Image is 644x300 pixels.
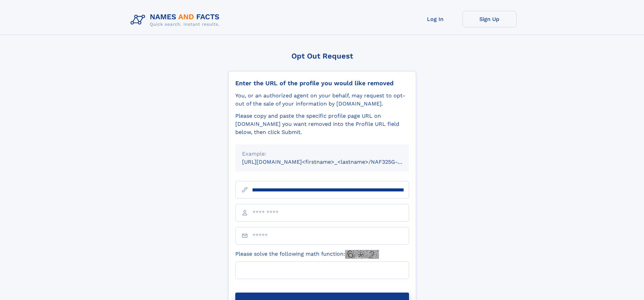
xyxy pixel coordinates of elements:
[235,79,409,87] div: Enter the URL of the profile you would like removed
[235,92,409,108] div: You, or an authorized agent on your behalf, may request to opt-out of the sale of your informatio...
[242,150,402,158] div: Example:
[462,11,517,27] a: Sign Up
[242,159,422,165] small: [URL][DOMAIN_NAME]<firstname>_<lastname>/NAF325G-xxxxxxxx
[235,250,379,259] label: Please solve the following math function:
[235,112,409,136] div: Please copy and paste the specific profile page URL on [DOMAIN_NAME] you want removed into the Pr...
[408,11,462,27] a: Log In
[128,11,225,29] img: Logo Names and Facts
[228,52,416,60] div: Opt Out Request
